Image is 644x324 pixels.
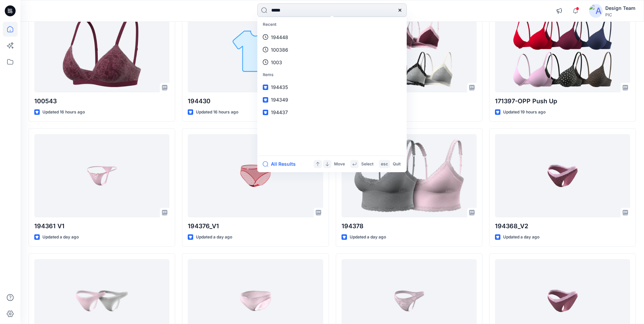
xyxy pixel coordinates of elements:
a: 194438 [342,9,477,92]
p: Select [361,161,373,168]
p: 194448 [271,34,288,41]
p: Recent [259,18,405,31]
a: 194430 [188,9,323,92]
a: 194349 [259,93,405,106]
a: 194368_V2 [495,134,630,217]
a: 194448 [259,31,405,43]
p: Updated a day ago [350,234,386,241]
a: 194437 [259,106,405,119]
p: 194438 [342,96,477,106]
a: 194376_V1 [188,134,323,217]
p: 100386 [271,46,288,53]
span: 194435 [271,84,288,90]
p: Updated a day ago [503,234,539,241]
a: 100386 [259,43,405,56]
p: 171397-OPP Push Up [495,96,630,106]
a: 194361 V1 [34,134,169,217]
p: esc [381,161,388,168]
img: avatar [589,4,603,18]
p: 1003 [271,59,282,66]
p: 194361 V1 [34,221,169,231]
span: 194437 [271,109,288,115]
p: Updated 16 hours ago [42,109,85,116]
a: 171397-OPP Push Up [495,9,630,92]
p: Updated 16 hours ago [196,109,238,116]
p: Quit [393,161,401,168]
p: 100543 [34,96,169,106]
div: PIC [605,12,636,17]
button: All Results [263,160,300,168]
a: 194435 [259,81,405,93]
p: Updated a day ago [196,234,232,241]
a: 194378 [342,134,477,217]
div: Design Team [605,4,636,12]
p: Updated 19 hours ago [503,109,546,116]
p: Items [259,69,405,81]
a: 1003 [259,56,405,69]
p: 194376_V1 [188,221,323,231]
p: Updated a day ago [42,234,79,241]
span: 194349 [271,97,288,103]
p: 194378 [342,221,477,231]
p: 194368_V2 [495,221,630,231]
p: 194430 [188,96,323,106]
a: 100543 [34,9,169,92]
p: Move [334,161,345,168]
